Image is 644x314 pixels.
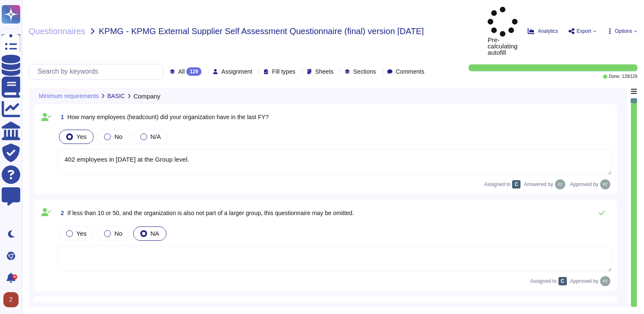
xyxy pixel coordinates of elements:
[2,290,24,309] button: user
[67,114,269,120] span: How many employees (headcount) did your organization have in the last FY?
[570,279,598,284] span: Approved by
[488,7,518,56] span: Pre-calculating autofill
[558,277,567,285] div: C
[186,67,201,76] div: 129
[67,210,354,216] span: If less than 10 or 50, and the organization is also not part of a larger group, this questionnair...
[600,276,610,286] img: user
[221,69,252,75] span: Assignment
[353,69,376,75] span: Sections
[114,133,122,140] span: No
[600,179,610,189] img: user
[396,69,424,75] span: Comments
[107,93,125,99] span: BASIC
[272,69,295,75] span: Fill types
[615,29,632,34] span: Options
[570,182,598,187] span: Approved by
[76,230,86,237] span: Yes
[57,114,64,120] span: 1
[577,29,591,34] span: Export
[133,93,160,99] span: Company
[512,180,521,189] div: C
[524,182,553,187] span: Answered by
[39,93,99,99] span: Minimum requirements
[57,210,64,216] span: 2
[150,133,161,140] span: N/A
[33,64,163,79] input: Search by keywords
[555,179,565,189] img: user
[528,28,558,35] button: Analytics
[315,69,334,75] span: Sheets
[609,75,620,79] span: Done:
[3,292,19,307] img: user
[99,27,424,35] span: KPMG - KPMG External Supplier Self Assessment Questionnaire (final) version [DATE]
[538,29,558,34] span: Analytics
[622,75,637,79] span: 129 / 129
[530,277,567,285] span: Assigned to
[178,69,185,75] span: All
[484,180,521,189] span: Assigned to
[12,274,17,279] div: 9+
[76,133,86,140] span: Yes
[57,149,612,175] textarea: 402 employees in [DATE] at the Group level.
[29,27,86,35] span: Questionnaires
[150,230,159,237] span: NA
[114,230,122,237] span: No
